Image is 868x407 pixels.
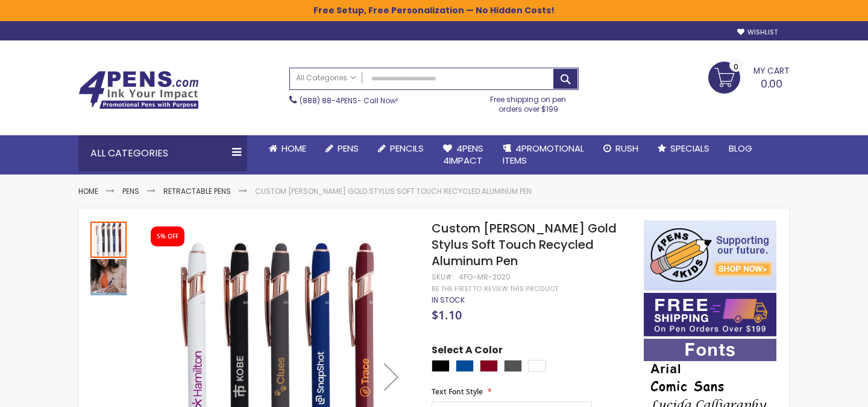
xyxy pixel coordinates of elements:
a: Home [259,135,316,162]
a: Be the first to review this product [432,284,558,293]
span: 4PROMOTIONAL ITEMS [503,142,584,167]
span: - Call Now! [300,95,398,106]
div: Free shipping on pen orders over $199 [478,90,579,114]
img: Free shipping on orders over $199 [644,293,776,336]
a: 4PROMOTIONALITEMS [493,135,594,175]
img: Custom Lexi Rose Gold Stylus Soft Touch Recycled Aluminum Pen [90,259,127,295]
img: 4pens 4 kids [644,220,776,290]
span: Pencils [390,142,424,155]
strong: SKU [432,272,454,282]
div: Gunmetal [504,360,522,372]
a: Home [78,186,98,196]
a: All Categories [290,68,362,88]
span: 0 [734,61,738,72]
a: Rush [594,135,648,162]
a: Pencils [368,135,433,162]
span: Text Font Style [432,386,483,397]
div: Custom Lexi Rose Gold Stylus Soft Touch Recycled Aluminum Pen [90,220,128,258]
span: Specials [670,142,709,155]
a: Pens [316,135,368,162]
span: Custom [PERSON_NAME] Gold Stylus Soft Touch Recycled Aluminum Pen [432,220,617,269]
div: Availability [432,295,465,305]
span: Pens [338,142,359,155]
a: Wishlist [737,28,778,37]
div: Black [432,360,450,372]
span: Select A Color [432,344,503,360]
a: Retractable Pens [163,186,231,196]
a: Blog [719,135,762,162]
img: 4Pens Custom Pens and Promotional Products [78,71,199,109]
span: In stock [432,295,465,305]
div: Burgundy [480,360,498,372]
a: (888) 88-4PENS [300,95,357,106]
div: White [528,360,546,372]
a: 4Pens4impact [433,135,493,175]
a: Pens [122,186,139,196]
div: 4PG-MR-2020 [459,272,511,282]
span: 4Pens 4impact [443,142,483,167]
span: $1.10 [432,307,462,323]
span: 0.00 [761,76,782,91]
div: Custom Lexi Rose Gold Stylus Soft Touch Recycled Aluminum Pen [90,258,127,295]
span: Home [281,142,306,155]
a: Specials [648,135,719,162]
span: All Categories [296,73,356,83]
div: 5% OFF [157,232,178,241]
li: Custom [PERSON_NAME] Gold Stylus Soft Touch Recycled Aluminum Pen [255,187,532,196]
a: 0.00 0 [708,62,790,92]
div: All Categories [78,135,247,171]
div: Dark Blue [456,360,474,372]
span: Rush [615,142,638,155]
span: Blog [729,142,752,155]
